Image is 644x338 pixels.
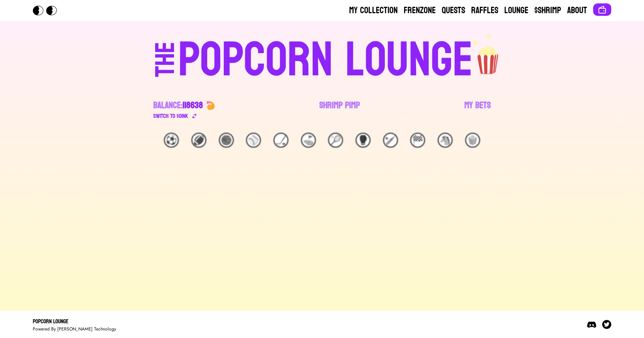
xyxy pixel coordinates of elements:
[273,133,288,148] div: 🏒
[164,133,179,148] div: ⚽️
[349,5,398,17] a: My Collection
[206,101,215,110] img: 🍤
[473,33,504,75] img: popcorn
[602,320,611,329] img: Twitter
[191,133,206,148] div: 🏈
[410,133,425,148] div: 🏁
[504,5,528,17] a: Lounge
[465,133,480,148] div: 🍿
[153,99,203,112] div: Balance:
[319,99,360,121] a: Shrimp Pimp
[534,5,561,17] a: $Shrimp
[404,5,436,17] a: Frenzone
[246,133,261,148] div: ⚾️
[471,5,498,17] a: Raffles
[301,133,316,148] div: ⛳️
[153,112,188,121] div: Switch to $ OINK
[328,133,343,148] div: 🎾
[33,6,63,15] img: Popcorn
[183,97,203,113] span: 118638
[438,133,453,148] div: 🐴
[442,5,465,17] a: Quests
[152,42,179,92] div: THE
[219,133,234,148] div: 🏀
[464,99,491,121] a: My Bets
[356,133,371,148] div: 🥊
[598,5,607,14] img: Connect wallet
[33,326,116,332] div: Powered By [PERSON_NAME] Technology
[587,320,596,329] img: Discord
[178,36,473,84] div: POPCORN LOUNGE
[33,317,116,326] div: Popcorn Lounge
[90,33,554,84] a: THEPOPCORN LOUNGEpopcorn
[567,5,587,17] a: About
[383,133,398,148] div: 🏏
